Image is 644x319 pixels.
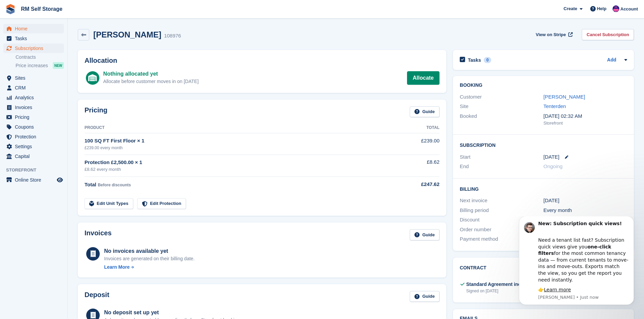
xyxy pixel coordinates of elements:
span: Capital [15,152,55,161]
span: Before discounts [98,183,131,187]
a: Cancel Subscription [582,29,634,40]
h2: Booking [460,83,627,88]
img: stora-icon-8386f47178a22dfd0bd8f6a31ec36ba5ce8667c1dd55bd0f319d3a0aa187defe.svg [5,4,16,14]
span: Settings [15,142,55,151]
a: Add [607,56,616,64]
a: Tenterden [544,103,566,109]
span: Ongoing [544,163,563,169]
a: menu [3,24,64,33]
a: RM Self Storage [18,3,65,15]
div: Allocate before customer moves in on [DATE] [103,78,198,85]
div: £247.62 [385,181,439,188]
div: 0 [484,57,492,63]
div: [DATE] 02:32 AM [544,112,627,120]
span: Coupons [15,122,55,132]
span: CRM [15,83,55,92]
a: menu [3,175,64,185]
div: 👉 [29,70,120,77]
a: Price increases NEW [16,62,64,69]
a: Preview store [56,176,64,184]
div: 108976 [164,32,181,40]
a: menu [3,142,64,151]
div: Payment method [460,235,543,243]
a: menu [3,132,64,141]
h2: [PERSON_NAME] [93,30,161,39]
div: Learn More [104,264,129,271]
a: View on Stripe [533,29,574,40]
div: Nothing allocated yet [103,70,198,78]
a: Guide [410,229,439,240]
a: menu [3,122,64,132]
img: Profile image for Steven [15,6,26,17]
a: [PERSON_NAME] [544,94,585,100]
span: Create [564,5,577,12]
span: View on Stripe [536,31,566,38]
a: menu [3,112,64,122]
h2: Contract [460,264,486,275]
td: £239.00 [385,133,439,155]
div: Standard Agreement including StoreProtect (vJan24) [466,281,585,288]
h2: Tasks [468,57,481,63]
div: £239.00 every month [85,145,385,151]
div: Protection £2,500.00 × 1 [85,159,385,166]
h2: Subscription [460,141,627,148]
a: menu [3,93,64,102]
td: £8.62 [385,155,439,177]
iframe: Intercom notifications message [509,216,644,309]
img: Roger Marsh [613,5,619,12]
h2: Billing [460,185,627,192]
span: Online Store [15,175,55,185]
div: Storefront [544,120,627,127]
span: Account [620,6,638,12]
h2: Deposit [85,291,109,302]
div: [DATE] [544,197,627,205]
span: Invoices [15,103,55,112]
div: Order number [460,226,543,234]
time: 2025-09-22 00:00:00 UTC [544,153,559,161]
a: menu [3,83,64,92]
h2: Pricing [85,106,108,117]
span: Sites [15,73,55,83]
span: Tasks [15,34,55,43]
a: Guide [410,291,439,302]
div: Discount [460,216,543,224]
a: menu [3,34,64,43]
div: No deposit set up yet [104,309,243,317]
div: NEW [53,62,64,69]
span: Pricing [15,112,55,122]
a: Allocate [407,71,439,85]
a: Learn More [104,264,195,271]
div: Booked [460,112,543,127]
b: New: Subscription quick views! [29,4,113,10]
a: Edit Protection [137,198,186,209]
div: £8.62 every month [85,166,385,173]
div: Message content [29,4,120,77]
a: menu [3,152,64,161]
div: No invoices available yet [104,247,195,255]
span: Analytics [15,93,55,102]
span: Help [597,5,606,12]
span: Storefront [6,167,67,174]
span: Total [85,182,96,187]
div: 100 SQ FT First Floor × 1 [85,137,385,145]
a: menu [3,44,64,53]
div: Billing period [460,207,543,214]
a: Edit Unit Types [85,198,133,209]
a: Guide [410,106,439,117]
span: Home [15,24,55,33]
span: Subscriptions [15,44,55,53]
div: Site [460,103,543,110]
div: Start [460,153,543,161]
div: Signed on [DATE] [466,288,585,294]
a: menu [3,103,64,112]
div: Invoices are generated on their billing date. [104,255,195,262]
span: Price increases [16,62,48,69]
div: Next invoice [460,197,543,205]
div: Customer [460,93,543,101]
div: Every month [544,207,627,214]
a: menu [3,73,64,83]
th: Product [85,123,385,133]
div: Need a tenant list fast? Subscription quick views give you for the most common tenancy data — fro... [29,14,120,67]
h2: Invoices [85,229,112,240]
a: Contracts [16,54,64,60]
